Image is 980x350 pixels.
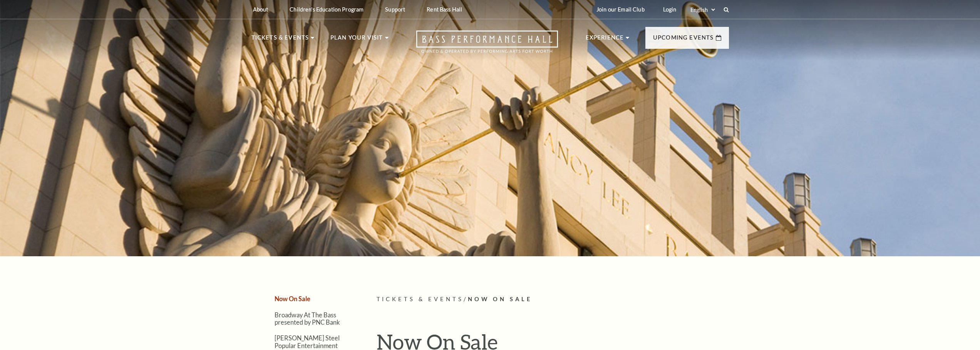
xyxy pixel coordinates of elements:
p: Children's Education Program [290,6,364,13]
a: Broadway At The Bass presented by PNC Bank [275,311,340,326]
p: Rent Bass Hall [427,6,462,13]
span: Tickets & Events [377,296,464,302]
a: Now On Sale [275,295,310,302]
a: [PERSON_NAME] Steel Popular Entertainment [275,334,340,349]
p: About [253,6,268,13]
p: Upcoming Events [653,33,714,47]
p: Plan Your Visit [330,33,383,47]
p: Support [385,6,405,13]
p: Tickets & Events [251,33,309,47]
p: Experience [586,33,624,47]
span: Now On Sale [468,296,532,302]
p: / [377,295,729,304]
select: Select: [689,6,716,13]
